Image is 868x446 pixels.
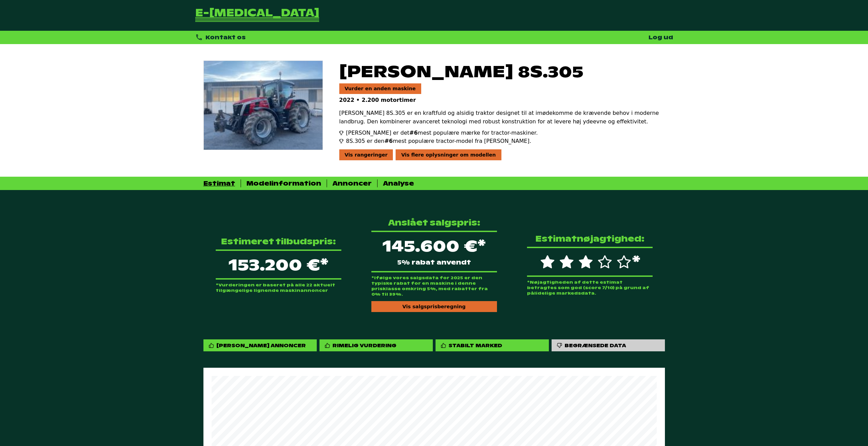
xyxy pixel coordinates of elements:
[371,275,497,297] p: *Ifølge vores salgsdata for 2025 er den typiske rabat for en maskine i denne prisklasse omkring 5...
[346,137,531,145] span: 8S.305 er den mest populære tractor-model fra [PERSON_NAME].
[205,34,246,41] span: Kontakt os
[552,339,665,351] div: Begrænsede data
[246,179,321,187] div: Modelinformation
[371,301,497,312] div: Vis salgsprisberegning
[319,339,433,351] div: Rimelig vurdering
[397,259,471,266] span: 5% rabat anvendt
[203,179,235,187] div: Estimat
[565,342,626,349] div: Begrænsede data
[332,179,372,187] div: Annoncer
[527,233,653,244] p: Estimatnøjagtighed:
[383,179,414,187] div: Analyse
[216,342,306,349] div: [PERSON_NAME] annoncer
[449,342,502,349] div: Stabilt marked
[216,236,341,247] p: Estimeret tilbudspris:
[204,61,323,150] img: Massey Ferguson 8S.305 Exclusive
[203,339,317,351] div: Nye annoncer
[339,109,665,126] p: [PERSON_NAME] 8S.305 er en kraftfuld og alsidig traktor designet til at imødekomme de krævende be...
[346,129,538,137] span: [PERSON_NAME] er det mest populære mærke for tractor-maskiner.
[195,8,319,23] a: Tilbage til forsiden
[195,33,246,41] div: Kontakt os
[396,149,501,160] div: Vis flere oplysninger om modellen
[216,249,341,280] p: 153.200 €*
[339,60,583,82] span: [PERSON_NAME] 8S.305
[332,342,396,349] div: Rimelig vurdering
[339,83,421,94] a: Vurder en anden maskine
[384,138,393,144] span: #6
[339,149,393,160] div: Vis rangeringer
[371,231,497,272] div: 145.600 €*
[436,339,549,351] div: Stabilt marked
[527,280,653,296] p: *Nøjagtigheden af dette estimat betragtes som god (score 7/10) på grund af pålidelige markedsdata.
[409,130,418,136] span: #6
[649,34,673,41] a: Log ud
[371,217,497,228] p: Anslået salgspris:
[339,97,665,103] p: 2022 • 2.200 motortimer
[216,282,341,293] p: *Vurderingen er baseret på alle 22 aktuelt tilgængelige lignende maskinannoncer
